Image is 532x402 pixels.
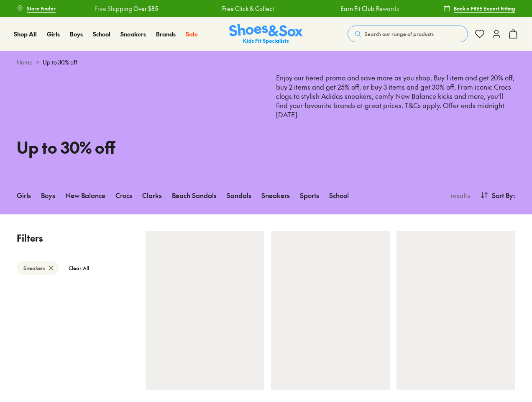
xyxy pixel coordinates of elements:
span: Sneakers [120,30,146,38]
a: Girls [47,30,60,39]
span: Sale [186,30,198,38]
a: School [93,30,110,39]
span: Up to 30% off [43,58,77,67]
a: Store Finder [17,1,56,16]
a: Brands [156,30,176,39]
a: Sale [186,30,198,39]
button: Sort By: [480,186,515,204]
span: Brands [156,30,176,38]
a: Sneakers [120,30,146,39]
button: Search our range of products [348,26,468,42]
img: SNS_Logo_Responsive.svg [229,24,303,44]
a: Boys [70,30,83,39]
a: Beach Sandals [172,186,217,204]
a: Shop All [14,30,37,39]
a: School [329,186,349,204]
p: Filters [17,231,129,245]
span: Sort By [492,190,513,200]
span: Store Finder [27,5,56,12]
span: School [93,30,110,38]
a: Free Click & Collect [217,4,269,13]
a: Sneakers [261,186,290,204]
btn: Clear All [62,260,96,276]
span: : [513,190,515,200]
h1: Up to 30% off [17,135,256,159]
span: Shop All [14,30,37,38]
a: Home [17,58,33,67]
div: > [17,58,515,67]
btn: Sneakers [17,261,59,275]
p: Enjoy our tiered promo and save more as you shop. Buy 1 item and get 20% off, buy 2 items and get... [276,73,515,156]
span: Book a FREE Expert Fitting [454,5,515,12]
a: Book a FREE Expert Fitting [444,1,515,16]
p: results [447,190,470,200]
span: Girls [47,30,60,38]
a: Crocs [115,186,132,204]
span: Search our range of products [365,30,434,38]
span: Boys [70,30,83,38]
a: Shoes & Sox [229,24,303,44]
a: Free Shipping Over $85 [90,4,153,13]
a: Sports [300,186,319,204]
a: Boys [41,186,55,204]
a: Girls [17,186,31,204]
a: Clarks [142,186,162,204]
a: Sandals [227,186,251,204]
a: New Balance [65,186,105,204]
a: Earn Fit Club Rewards [335,4,394,13]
